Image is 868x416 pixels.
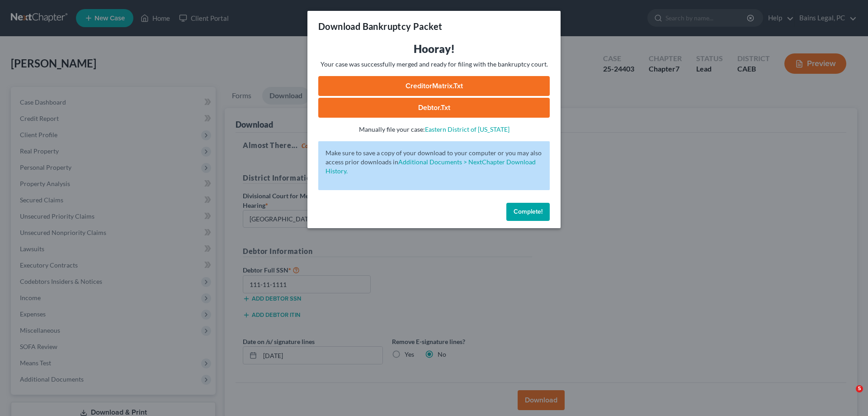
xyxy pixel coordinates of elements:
[318,98,550,118] a: Debtor.txt
[837,385,859,407] iframe: Intercom live chat
[856,385,863,392] span: 5
[318,60,550,69] p: Your case was successfully merged and ready for filing with the bankruptcy court.
[325,158,536,175] a: Additional Documents > NextChapter Download History.
[425,125,509,133] a: Eastern District of [US_STATE]
[318,42,550,56] h3: Hooray!
[318,76,550,96] a: CreditorMatrix.txt
[514,208,542,215] span: Complete!
[325,148,542,176] p: Make sure to save a copy of your download to your computer or you may also access prior downloads in
[506,203,550,221] button: Complete!
[318,125,550,134] p: Manually file your case:
[318,20,442,33] h3: Download Bankruptcy Packet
